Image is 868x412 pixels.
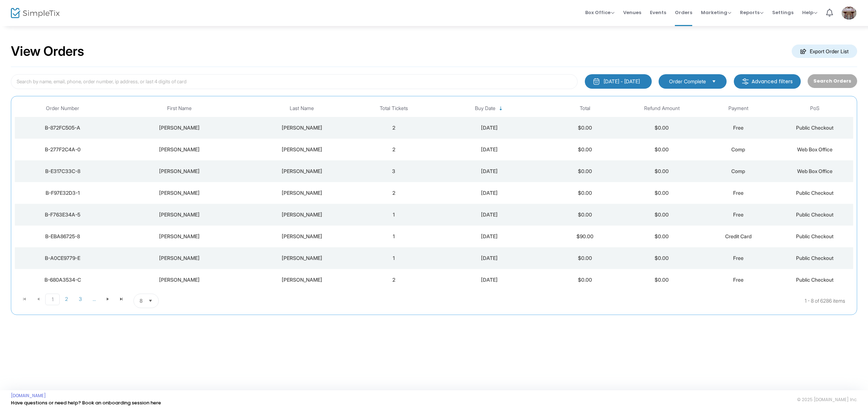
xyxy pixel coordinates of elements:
div: B-A0CE9779-E [17,255,109,262]
div: 8/17/2025 [434,276,545,283]
td: $0.00 [547,204,624,226]
div: B-E317C33C-8 [17,168,109,175]
td: $0.00 [547,269,624,291]
div: B-680A3534-C [17,276,109,283]
h2: View Orders [11,43,84,59]
m-button: Advanced filters [734,74,801,89]
button: Select [145,294,156,308]
kendo-pager-info: 1 - 8 of 6286 items [231,294,845,308]
div: Howard [112,189,247,197]
div: Nicole [112,168,247,175]
span: Free [733,255,744,261]
span: Go to the next page [105,296,111,302]
span: Free [733,277,744,283]
span: Comp [731,146,745,152]
span: Credit Card [725,233,752,239]
span: Box Office [585,9,614,16]
td: $0.00 [547,182,624,204]
td: $0.00 [624,160,700,182]
span: Public Checkout [796,277,834,283]
input: Search by name, email, phone, order number, ip address, or last 4 digits of card [11,74,578,89]
span: © 2025 [DOMAIN_NAME] Inc. [797,397,857,403]
div: Prusha [250,233,354,240]
span: Go to the last page [115,294,128,304]
span: Comp [731,168,745,174]
div: Marlene [112,255,247,262]
span: Public Checkout [796,190,834,196]
td: 3 [356,160,432,182]
span: Public Checkout [796,211,834,218]
td: $0.00 [547,139,624,160]
td: $0.00 [624,226,700,247]
div: 8/19/2025 [434,168,545,175]
span: Marketing [701,9,731,16]
div: 8/18/2025 [434,211,545,218]
div: 8/19/2025 [434,146,545,153]
span: Web Box Office [797,146,833,152]
div: Gilman [250,189,354,197]
span: Last Name [290,105,314,112]
td: 2 [356,182,432,204]
span: Payment [728,105,748,112]
td: $0.00 [624,117,700,139]
span: Go to the next page [101,294,115,304]
span: Public Checkout [796,125,834,131]
td: $0.00 [547,247,624,269]
img: monthly [593,78,600,85]
div: 8/19/2025 [434,124,545,131]
button: [DATE] - [DATE] [585,74,652,89]
span: Free [733,190,744,196]
td: $0.00 [624,204,700,226]
td: 1 [356,226,432,247]
span: Page 3 [73,294,87,304]
div: Chizek [250,168,354,175]
span: Order Number [46,105,79,112]
div: B-872FC505-A [17,124,109,131]
span: Events [650,3,666,22]
div: Data table [15,100,853,291]
div: Nygard [250,276,354,283]
span: Web Box Office [797,168,833,174]
div: Greaney [250,124,354,131]
span: First Name [167,105,192,112]
span: Buy Date [475,105,495,112]
td: 2 [356,117,432,139]
span: Page 1 [45,294,60,305]
td: $0.00 [624,269,700,291]
span: 8 [140,297,142,304]
td: 2 [356,269,432,291]
span: Go to the last page [119,296,124,302]
span: Sortable [498,106,504,112]
span: Public Checkout [796,255,834,261]
td: $0.00 [624,247,700,269]
td: 2 [356,139,432,160]
div: B-F97E32D3-1 [17,189,109,197]
td: $90.00 [547,226,624,247]
div: 8/17/2025 [434,233,545,240]
span: Reports [740,9,763,16]
div: 8/19/2025 [434,189,545,197]
span: Venues [623,3,641,22]
span: Help [802,9,817,16]
span: Public Checkout [796,233,834,239]
span: Page 4 [87,294,101,304]
span: Settings [772,3,793,22]
td: 1 [356,247,432,269]
div: [DATE] - [DATE] [604,78,640,85]
div: 8/17/2025 [434,255,545,262]
a: [DOMAIN_NAME] [11,393,46,399]
td: 1 [356,204,432,226]
td: $0.00 [547,117,624,139]
m-button: Export Order List [792,45,857,58]
div: wilderotter [250,211,354,218]
span: Order Complete [669,78,706,85]
div: Johnson [250,146,354,153]
div: Christine [112,124,247,131]
span: Page 2 [60,294,73,304]
span: Free [733,211,744,218]
div: B-F763E34A-5 [17,211,109,218]
div: Linda [112,233,247,240]
div: Schram [250,255,354,262]
div: Judy [112,276,247,283]
td: $0.00 [624,139,700,160]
